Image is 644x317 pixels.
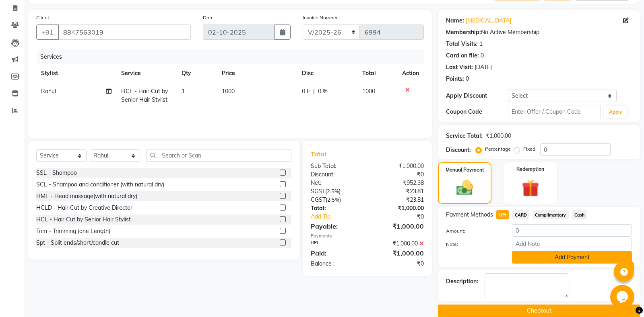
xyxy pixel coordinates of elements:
input: Add Note [512,238,632,250]
div: ₹1,000.00 [367,221,430,231]
label: Amount: [440,227,506,235]
label: Date [203,14,214,21]
div: ₹23.81 [367,187,430,196]
label: Invoice Number [303,14,338,21]
span: SGST [311,188,325,195]
div: Sub Total: [305,162,367,170]
div: Apply Discount [446,92,508,100]
div: ₹1,000.00 [486,132,511,140]
div: ₹1,000.00 [367,162,430,170]
div: HCL - Hair Cut by Senior Hair Stylist [36,215,131,224]
span: 1000 [222,88,235,95]
div: ₹1,000.00 [367,248,430,258]
div: 1 [479,40,483,48]
div: SSL - Shampoo [36,169,77,177]
span: 0 % [318,87,328,96]
span: 1000 [362,88,375,95]
span: 2.5% [327,188,339,194]
span: | [313,87,315,96]
span: UPI [496,210,509,219]
div: ₹1,000.00 [367,239,430,248]
button: Checkout [438,305,640,317]
div: Card on file: [446,51,479,60]
span: Complimentary [533,210,569,219]
div: ( ) [305,196,367,204]
div: No Active Membership [446,28,632,37]
div: ( ) [305,187,367,196]
th: Service [116,64,177,82]
div: Membership: [446,28,481,37]
span: CARD [512,210,529,219]
div: 0 [466,75,469,83]
div: Description: [446,277,478,286]
label: Percentage [485,145,511,153]
div: 0 [481,51,484,60]
span: Rahul [41,88,56,95]
div: Points: [446,75,464,83]
div: Trim - Trimming (one Length) [36,227,110,235]
div: Spt - Split ends/short/candle cut [36,239,119,247]
img: _cash.svg [451,178,478,197]
span: Total [311,150,329,158]
span: 1 [182,88,185,95]
span: Cash [572,210,587,219]
button: +91 [36,25,59,40]
div: Payments [311,233,424,239]
div: Name: [446,16,464,25]
button: Add Payment [512,251,632,264]
div: SCL - Shampoo and conditioner (with natural dry) [36,180,164,189]
div: ₹0 [367,260,430,268]
div: Discount: [446,146,471,154]
th: Stylist [36,64,116,82]
label: Note: [440,241,506,248]
label: Redemption [516,166,544,173]
div: Net: [305,179,367,187]
div: UPI [305,239,367,248]
th: Total [357,64,398,82]
div: [DATE] [475,63,492,72]
span: 2.5% [327,196,339,203]
img: _gift.svg [516,178,545,199]
div: ₹952.38 [367,179,430,187]
div: ₹0 [378,213,430,221]
div: Services [37,49,430,64]
input: Amount [512,224,632,237]
button: Apply [604,106,627,118]
div: Last Visit: [446,63,473,72]
div: Total Visits: [446,40,478,48]
span: Payment Methods [446,211,493,219]
span: HCL - Hair Cut by Senior Hair Stylist [121,88,168,103]
div: Balance : [305,260,367,268]
div: ₹0 [367,170,430,179]
div: HCLD - Hair Cut by Creative Director [36,204,132,212]
label: Manual Payment [446,166,484,174]
label: Fixed [523,145,535,153]
span: CGST [311,196,326,203]
div: Service Total: [446,132,483,140]
input: Enter Offer / Coupon Code [508,106,601,118]
div: Payable: [305,221,367,231]
iframe: chat widget [610,285,636,309]
div: Coupon Code [446,108,508,116]
span: 0 F [302,87,310,96]
div: Paid: [305,248,367,258]
div: ₹1,000.00 [367,204,430,213]
a: Add Tip [305,213,378,221]
th: Action [397,64,424,82]
th: Price [217,64,297,82]
th: Qty [177,64,217,82]
div: ₹23.81 [367,196,430,204]
div: Total: [305,204,367,213]
input: Search by Name/Mobile/Email/Code [58,25,191,40]
input: Search or Scan [146,149,291,162]
label: Client [36,14,49,21]
div: HML - Head massage(with natural dry) [36,192,137,200]
div: Discount: [305,170,367,179]
a: [MEDICAL_DATA] [466,16,511,25]
th: Disc [297,64,357,82]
